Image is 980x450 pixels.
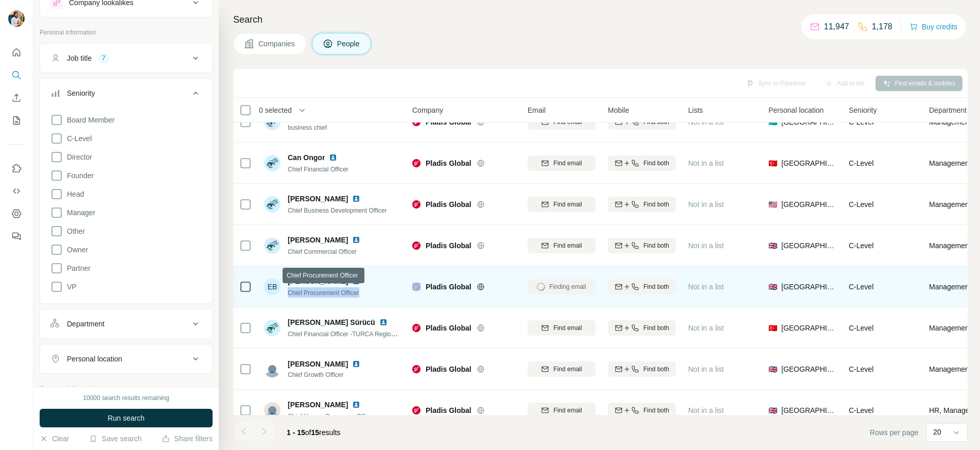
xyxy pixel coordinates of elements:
[426,158,471,168] span: Pladis Global
[288,152,325,163] span: Can Ongor
[63,152,92,162] span: Director
[259,105,292,115] span: 0 selected
[412,200,421,209] img: Logo of Pladis Global
[528,105,546,115] span: Email
[426,240,471,251] span: Pladis Global
[352,277,360,285] img: LinkedIn logo
[288,289,359,297] span: Chief Procurement Officer
[352,401,360,409] img: LinkedIn logo
[67,53,92,63] div: Job title
[412,159,421,167] img: Logo of Pladis Global
[412,283,421,291] img: Logo of Pladis Global
[643,323,669,333] span: Find both
[849,324,873,332] span: C-Level
[608,155,676,171] button: Find both
[352,195,360,203] img: LinkedIn logo
[288,248,357,255] span: Chief Commercial Officer
[768,323,777,333] span: 🇹🇷
[872,21,892,33] p: 1,178
[288,359,348,369] span: [PERSON_NAME]
[849,105,877,115] span: Seniority
[781,158,836,168] span: [GEOGRAPHIC_DATA]
[258,39,296,49] span: Companies
[8,43,25,62] button: Quick start
[643,159,669,168] span: Find both
[264,155,281,171] img: Avatar
[849,283,873,291] span: C-Level
[264,402,281,419] img: Avatar
[40,311,212,336] button: Department
[264,279,281,295] div: EB
[608,279,676,295] button: Find both
[768,240,777,251] span: 🇬🇧
[849,365,873,373] span: C-Level
[768,199,777,210] span: 🇺🇸
[688,159,724,167] span: Not in a list
[40,81,212,110] button: Seniority
[929,199,971,210] span: Management
[781,364,836,374] span: [GEOGRAPHIC_DATA]
[553,241,582,250] span: Find email
[781,199,836,210] span: [GEOGRAPHIC_DATA]
[162,434,213,444] button: Share filters
[264,196,281,213] img: Avatar
[781,282,836,292] span: [GEOGRAPHIC_DATA]
[8,10,25,27] img: Avatar
[233,12,968,27] h4: Search
[849,241,873,250] span: C-Level
[288,413,375,420] span: Chief Human Resources Officer
[688,200,724,209] span: Not in a list
[288,400,348,410] span: [PERSON_NAME]
[352,236,360,244] img: LinkedIn logo
[688,118,724,126] span: Not in a list
[688,324,724,332] span: Not in a list
[288,330,427,338] span: Chief Financial Officer -TURCA Region, Ülker CFO
[528,403,596,418] button: Find email
[608,361,676,377] button: Find both
[688,241,724,250] span: Not in a list
[426,282,471,292] span: Pladis Global
[329,153,337,162] img: LinkedIn logo
[287,428,305,437] span: 1 - 15
[929,282,971,292] span: Management
[608,105,629,115] span: Mobile
[553,323,582,333] span: Find email
[528,197,596,212] button: Find email
[849,406,873,414] span: C-Level
[288,166,348,173] span: Chief Financial Officer
[63,133,92,144] span: C-Level
[89,434,142,444] button: Save search
[40,409,213,427] button: Run search
[688,105,703,115] span: Lists
[8,89,25,107] button: Enrich CSV
[83,393,169,403] div: 10000 search results remaining
[933,427,941,437] p: 20
[849,200,873,209] span: C-Level
[8,204,25,223] button: Dashboard
[287,428,340,437] span: results
[909,20,957,34] button: Buy credits
[63,189,84,199] span: Head
[63,170,94,181] span: Founder
[288,317,375,327] span: [PERSON_NAME] Sürücü
[849,159,873,167] span: C-Level
[528,320,596,336] button: Find email
[412,241,421,250] img: Logo of Pladis Global
[553,200,582,209] span: Find email
[608,238,676,253] button: Find both
[824,21,849,33] p: 11,947
[288,194,348,204] span: [PERSON_NAME]
[98,54,110,63] div: 7
[67,354,122,364] div: Personal location
[63,115,115,125] span: Board Member
[288,370,364,379] span: Chief Growth Officer
[40,434,69,444] button: Clear
[781,323,836,333] span: [GEOGRAPHIC_DATA]
[63,226,85,236] span: Other
[528,155,596,171] button: Find email
[264,320,281,336] img: Avatar
[643,282,669,291] span: Find both
[40,28,213,37] p: Personal information
[40,46,212,71] button: Job title7
[688,406,724,414] span: Not in a list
